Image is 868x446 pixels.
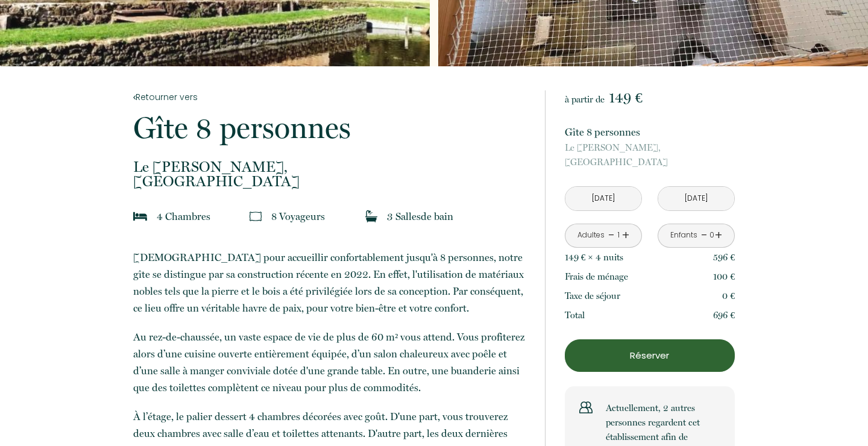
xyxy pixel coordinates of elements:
[565,187,641,210] input: Arrivée
[133,249,529,316] p: [DEMOGRAPHIC_DATA] pour accueillir confortablement jusqu'à 8 personnes, notre gîte se distingue p...
[569,348,731,363] p: Réserver
[713,269,735,284] p: 100 €
[620,252,623,263] span: s
[250,210,262,222] img: guests
[565,124,735,140] p: Gîte 8 personnes
[615,230,621,241] div: 1
[133,160,529,189] p: [GEOGRAPHIC_DATA]
[387,208,453,225] p: 3 Salle de bain
[565,140,735,169] p: [GEOGRAPHIC_DATA]
[417,210,421,222] span: s
[565,94,605,105] span: à partir de
[565,140,735,155] span: Le [PERSON_NAME],
[701,226,708,245] a: -
[271,208,325,225] p: 8 Voyageur
[133,113,529,143] p: Gîte 8 personnes
[713,308,735,322] p: 696 €
[565,269,628,284] p: Frais de ménage
[157,208,210,225] p: 4 Chambre
[713,250,735,265] p: 596 €
[608,226,615,245] a: -
[565,250,623,265] p: 149 € × 4 nuit
[206,210,210,222] span: s
[609,89,643,106] span: 149 €
[579,401,593,414] img: users
[565,339,735,372] button: Réserver
[577,230,605,241] div: Adultes
[715,226,722,245] a: +
[133,328,529,396] p: Au rez-de-chaussée, un vaste espace de vie de plus de 60 m² vous attend. Vous profiterez alors d’...
[321,210,325,222] span: s
[658,187,734,210] input: Départ
[565,289,620,303] p: Taxe de séjour
[709,230,715,241] div: 0
[133,90,529,104] a: Retourner vers
[670,230,697,241] div: Enfants
[565,308,585,322] p: Total
[133,160,529,174] span: Le [PERSON_NAME],
[622,226,629,245] a: +
[722,289,735,303] p: 0 €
